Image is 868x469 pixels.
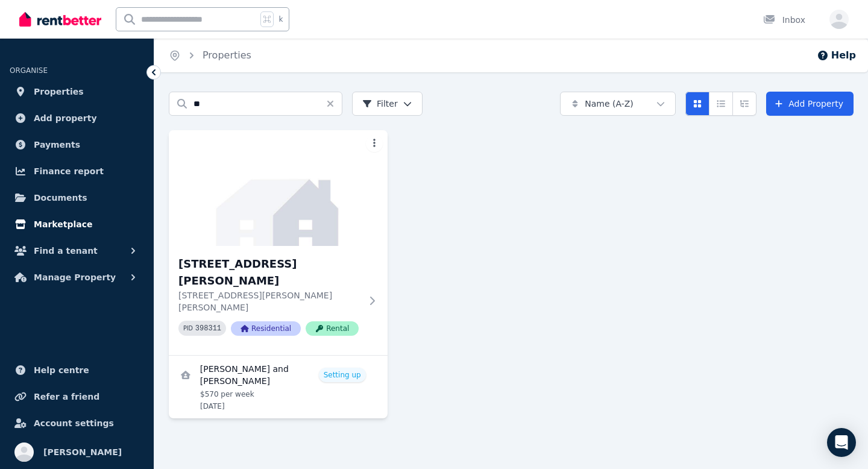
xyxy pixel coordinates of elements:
[178,289,361,313] p: [STREET_ADDRESS][PERSON_NAME][PERSON_NAME]
[10,133,144,157] a: Payments
[169,356,388,418] a: View details for Redentor Samonte and Ana Teresa Samonte
[560,92,676,116] button: Name (A-Z)
[10,106,144,130] a: Add property
[195,324,221,333] code: 398311
[231,321,301,336] span: Residential
[325,92,342,116] button: Clear search
[827,428,856,457] div: Open Intercom Messenger
[10,212,144,236] a: Marketplace
[169,130,388,246] img: 6 Iriks Way, Medina
[34,389,99,404] span: Refer a friend
[10,358,144,382] a: Help centre
[10,159,144,183] a: Finance report
[10,186,144,210] a: Documents
[34,416,114,430] span: Account settings
[34,363,89,377] span: Help centre
[10,385,144,409] a: Refer a friend
[366,135,383,152] button: More options
[709,92,733,116] button: Compact list view
[766,92,854,116] a: Add Property
[178,256,361,289] h3: [STREET_ADDRESS][PERSON_NAME]
[10,66,48,75] span: ORGANISE
[685,92,756,116] div: View options
[732,92,756,116] button: Expanded list view
[34,244,98,258] span: Find a tenant
[34,217,92,231] span: Marketplace
[169,130,388,355] a: 6 Iriks Way, Medina[STREET_ADDRESS][PERSON_NAME][STREET_ADDRESS][PERSON_NAME][PERSON_NAME]PID 398...
[10,80,144,104] a: Properties
[685,92,709,116] button: Card view
[10,239,144,263] button: Find a tenant
[34,164,104,178] span: Finance report
[306,321,359,336] span: Rental
[154,39,266,72] nav: Breadcrumb
[362,98,398,110] span: Filter
[34,84,84,99] span: Properties
[278,14,283,24] span: k
[203,49,251,61] a: Properties
[10,265,144,289] button: Manage Property
[10,411,144,435] a: Account settings
[19,10,101,28] img: RentBetter
[34,270,116,285] span: Manage Property
[352,92,423,116] button: Filter
[34,137,80,152] span: Payments
[183,325,193,332] small: PID
[34,190,87,205] span: Documents
[34,111,97,125] span: Add property
[817,48,856,63] button: Help
[43,445,122,459] span: [PERSON_NAME]
[763,14,805,26] div: Inbox
[585,98,634,110] span: Name (A-Z)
